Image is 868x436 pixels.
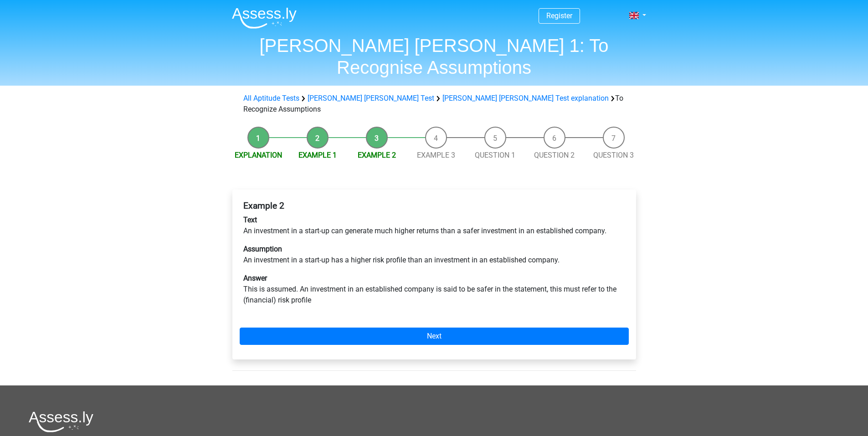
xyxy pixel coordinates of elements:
p: An investment in a start-up has a higher risk profile than an investment in an established company. [243,244,625,266]
a: Question 1 [475,151,515,159]
a: Question 3 [593,151,634,159]
b: Assumption [243,245,282,253]
img: Assessly logo [29,411,93,432]
a: [PERSON_NAME] [PERSON_NAME] Test [308,94,434,103]
a: Register [546,11,572,20]
a: Question 2 [534,151,575,159]
p: An investment in a start-up can generate much higher returns than a safer investment in an establ... [243,215,625,236]
a: [PERSON_NAME] [PERSON_NAME] Test explanation [442,94,609,103]
b: Example 2 [243,200,284,211]
b: Answer [243,274,267,282]
img: Assessly [232,7,297,29]
a: Example 3 [417,151,455,159]
h1: [PERSON_NAME] [PERSON_NAME] 1: To Recognise Assumptions [225,35,644,78]
b: Text [243,215,257,224]
p: This is assumed. An investment in an established company is said to be safer in the statement, th... [243,273,625,306]
a: Explanation [235,151,282,159]
div: To Recognize Assumptions [240,93,629,115]
a: All Aptitude Tests [243,94,299,103]
a: Next [240,328,629,345]
a: Example 2 [358,151,396,159]
a: Example 1 [298,151,337,159]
